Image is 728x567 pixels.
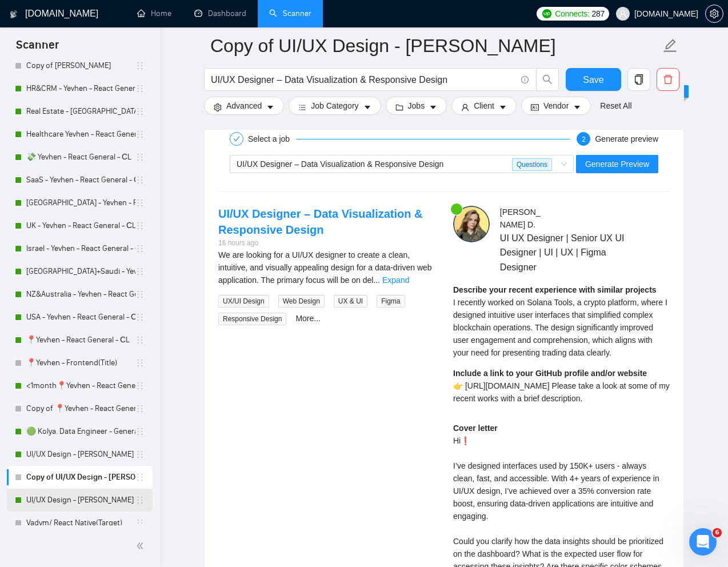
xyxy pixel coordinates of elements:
li: Switzerland - Yevhen - React General - СL [7,191,153,214]
a: HR&CRM - Yevhen - React General - СL [26,77,135,100]
span: 287 [592,7,605,20]
li: USA - Yevhen - React General - СL [7,306,153,329]
button: setting [705,5,723,23]
button: search [536,68,559,91]
a: [GEOGRAPHIC_DATA]+Saudi - Yevhen - React General - СL [26,260,135,283]
span: UX/UI Design [218,295,269,308]
span: Save [583,73,603,87]
li: SaaS - Yevhen - React General - СL [7,169,153,191]
button: barsJob Categorycaret-down [289,97,381,115]
span: caret-down [429,103,437,111]
button: delete [657,68,679,91]
span: check [233,135,240,142]
span: holder [135,221,145,230]
a: [GEOGRAPHIC_DATA] - Yevhen - React General - СL [26,191,135,214]
li: 🟢 Kolya. Data Engineer - General [7,420,153,443]
span: We are looking for a UI/UX designer to create a clean, intuitive, and visually appealing design f... [218,250,432,285]
span: holder [135,107,145,116]
span: holder [135,153,145,162]
span: 2 [582,135,586,143]
span: delete [657,74,679,85]
span: user [619,10,627,18]
button: Generate Preview [576,155,658,173]
div: Select a job [248,132,297,146]
li: 📍Yevhen - Frontend(Title) [7,352,153,374]
span: Scanner [7,37,68,61]
a: Copy of [PERSON_NAME] [26,54,135,77]
strong: Describe your recent experience with similar projects [453,285,657,294]
span: idcard [531,103,539,111]
a: USA - Yevhen - React General - СL [26,306,135,329]
input: Search Freelance Jobs... [211,73,516,87]
span: Generate Preview [585,158,649,170]
img: logo [10,5,18,23]
span: copy [628,74,650,85]
button: userClientcaret-down [451,97,517,115]
span: setting [706,9,723,18]
span: holder [135,450,145,459]
span: holder [135,290,145,299]
span: user [461,103,469,111]
a: Copy of UI/UX Design - [PERSON_NAME] [26,466,135,489]
li: <1month📍Yevhen - React General - СL [7,374,153,397]
span: info-circle [521,76,529,83]
a: searchScanner [269,9,311,18]
span: holder [135,473,145,482]
a: Healthcare Yevhen - React General - СL [26,123,135,146]
strong: Cover letter [453,424,498,433]
li: NZ&Australia - Yevhen - React General - СL [7,283,153,306]
span: edit [663,38,678,53]
span: UX & UI [334,295,367,308]
input: Scanner name... [210,31,661,60]
span: holder [135,496,145,505]
button: copy [627,68,650,91]
span: Advanced [226,99,262,112]
span: holder [135,427,145,436]
span: holder [135,175,145,185]
span: caret-down [363,103,371,111]
a: 🟢 Kolya. Data Engineer - General [26,420,135,443]
li: UI/UX Design - Mariana Derevianko [7,443,153,466]
li: Copy of Yevhen - Swift [7,54,153,77]
li: 💸 Yevhen - React General - СL [7,146,153,169]
a: More... [295,314,321,323]
li: HR&CRM - Yevhen - React General - СL [7,77,153,100]
div: We are looking for a UI/UX designer to create a clean, intuitive, and visually appealing design f... [218,249,435,286]
span: holder [135,198,145,207]
span: 👉 [URL][DOMAIN_NAME] Please take a look at some of my recent works with a brief description. [453,381,670,403]
span: holder [135,358,145,368]
span: holder [135,61,145,70]
span: Client [474,99,494,112]
li: Israel - Yevhen - React General - СL [7,237,153,260]
img: upwork-logo.png [542,9,551,18]
span: holder [135,404,145,413]
li: UK - Yevhen - React General - СL [7,214,153,237]
span: Connects: [555,7,589,20]
button: idcardVendorcaret-down [521,97,591,115]
a: UI/UX Design - [PERSON_NAME] [26,443,135,466]
li: Vadym/ React Native(Target) [7,512,153,534]
span: holder [135,244,145,253]
a: <1month📍Yevhen - React General - СL [26,374,135,397]
span: Responsive Design [218,313,286,325]
span: Vendor [543,99,569,112]
span: ... [373,275,380,285]
span: search [537,74,558,85]
a: UI/UX Design - [PERSON_NAME] [26,489,135,512]
li: Real Estate - Yevhen - React General - СL [7,100,153,123]
a: 💸 Yevhen - React General - СL [26,146,135,169]
span: holder [135,313,145,322]
span: Jobs [408,99,425,112]
span: I recently worked on Solana Tools, a crypto platform, where I designed intuitive user interfaces ... [453,298,667,357]
span: setting [214,103,222,111]
span: Figma [377,295,405,308]
span: holder [135,84,145,93]
span: Questions [512,158,552,171]
span: holder [135,130,145,139]
button: settingAdvancedcaret-down [204,97,284,115]
li: UI/UX Design - Natalia [7,489,153,512]
a: Reset All [600,99,631,112]
img: c1wNMBYk8TNjky2mGwUv4oykIOUU10lJO9_P212hhq1jqH4BNJCl_mBGyCtj1Z1yR7 [453,206,490,242]
span: holder [135,267,145,276]
a: Real Estate - [GEOGRAPHIC_DATA] - React General - СL [26,100,135,123]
